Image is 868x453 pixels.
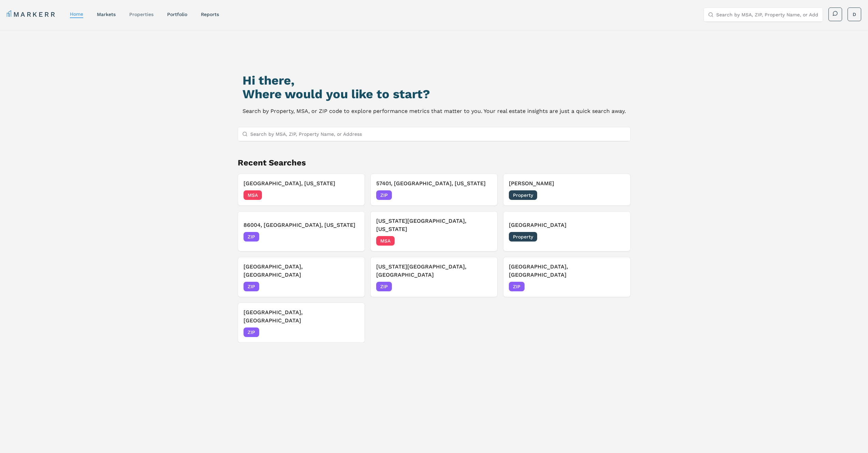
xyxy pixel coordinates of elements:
[238,211,365,251] button: Remove 86004, Flagstaff, Arizona86004, [GEOGRAPHIC_DATA], [US_STATE]ZIP[DATE]
[853,11,856,18] span: D
[509,263,624,279] h3: [GEOGRAPHIC_DATA], [GEOGRAPHIC_DATA]
[242,106,626,116] p: Search by Property, MSA, or ZIP code to explore performance metrics that matter to you. Your real...
[167,12,187,17] a: Portfolio
[238,157,631,168] h2: Recent Searches
[129,12,153,17] a: properties
[476,237,492,244] span: [DATE]
[244,263,359,279] h3: [GEOGRAPHIC_DATA], [GEOGRAPHIC_DATA]
[848,8,861,21] button: D
[609,283,625,290] span: [DATE]
[344,329,359,336] span: [DATE]
[509,282,525,291] span: ZIP
[238,257,365,297] button: Remove Tulsa, OK[GEOGRAPHIC_DATA], [GEOGRAPHIC_DATA]ZIP[DATE]
[503,211,630,251] button: Remove Westminster Square[GEOGRAPHIC_DATA]Property[DATE]
[244,327,259,337] span: ZIP
[376,179,492,188] h3: 57401, [GEOGRAPHIC_DATA], [US_STATE]
[201,12,219,17] a: reports
[609,192,625,199] span: [DATE]
[476,283,492,290] span: [DATE]
[242,74,626,87] h1: Hi there,
[370,211,498,251] button: Remove New York City, New York[US_STATE][GEOGRAPHIC_DATA], [US_STATE]MSA[DATE]
[244,190,262,200] span: MSA
[344,192,359,199] span: [DATE]
[244,282,259,291] span: ZIP
[376,282,392,291] span: ZIP
[509,190,537,200] span: Property
[70,11,83,17] a: home
[716,8,819,21] input: Search by MSA, ZIP, Property Name, or Address
[7,10,56,19] a: MARKERR
[242,87,626,101] h2: Where would you like to start?
[509,179,624,188] h3: [PERSON_NAME]
[244,221,359,229] h3: 86004, [GEOGRAPHIC_DATA], [US_STATE]
[509,221,624,229] h3: [GEOGRAPHIC_DATA]
[376,217,492,233] h3: [US_STATE][GEOGRAPHIC_DATA], [US_STATE]
[344,233,359,240] span: [DATE]
[244,179,359,188] h3: [GEOGRAPHIC_DATA], [US_STATE]
[238,174,365,206] button: Remove Charlotte, North Carolina[GEOGRAPHIC_DATA], [US_STATE]MSA[DATE]
[250,127,626,141] input: Search by MSA, ZIP, Property Name, or Address
[503,174,630,206] button: Remove Camden Phipps[PERSON_NAME]Property[DATE]
[97,12,116,17] a: markets
[509,232,537,242] span: Property
[609,233,625,240] span: [DATE]
[503,257,630,297] button: Remove Tulsa, OK[GEOGRAPHIC_DATA], [GEOGRAPHIC_DATA]ZIP[DATE]
[244,232,259,242] span: ZIP
[344,283,359,290] span: [DATE]
[376,263,492,279] h3: [US_STATE][GEOGRAPHIC_DATA], [GEOGRAPHIC_DATA]
[376,236,395,246] span: MSA
[376,190,392,200] span: ZIP
[370,174,498,206] button: Remove 57401, Aberdeen, South Dakota57401, [GEOGRAPHIC_DATA], [US_STATE]ZIP[DATE]
[476,192,492,199] span: [DATE]
[244,308,359,325] h3: [GEOGRAPHIC_DATA], [GEOGRAPHIC_DATA]
[238,303,365,343] button: Remove Tulsa, OK[GEOGRAPHIC_DATA], [GEOGRAPHIC_DATA]ZIP[DATE]
[370,257,498,297] button: Remove Oklahoma City, OK[US_STATE][GEOGRAPHIC_DATA], [GEOGRAPHIC_DATA]ZIP[DATE]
